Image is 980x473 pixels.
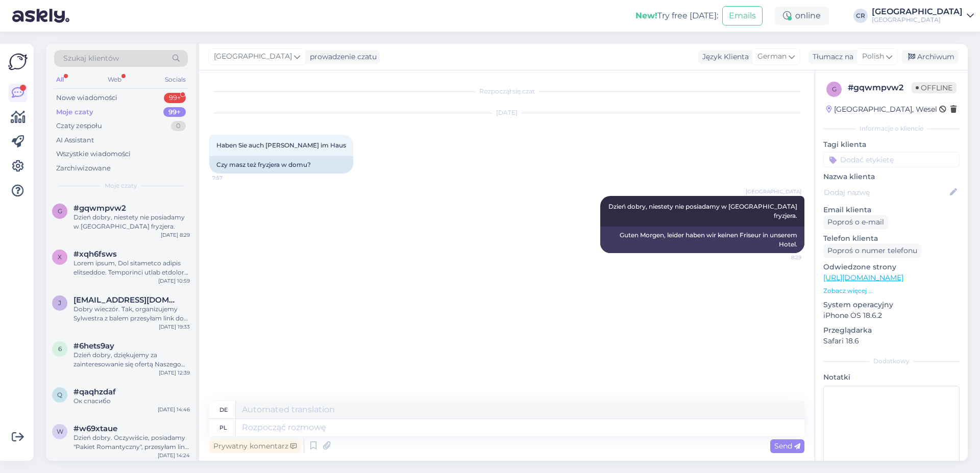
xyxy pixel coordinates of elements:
[912,82,957,93] span: Offline
[164,93,186,103] div: 99+
[757,51,787,62] span: German
[73,396,190,406] div: Ок спасибо
[746,188,801,195] span: [GEOGRAPHIC_DATA]
[722,6,763,26] button: Emails
[73,259,190,277] div: Lorem ipsum, Dol sitametco adipis elitseddoe. Temporinci utlab etdolore: 4 magnaal e adminimveni ...
[158,406,190,413] div: [DATE] 14:46
[171,121,186,131] div: 0
[823,357,960,366] div: Dodatkowy
[56,149,131,159] div: Wszystkie wiadomości
[161,231,190,239] div: [DATE] 8:29
[158,452,190,459] div: [DATE] 14:24
[163,73,188,86] div: Socials
[8,52,28,71] img: Askly Logo
[209,108,804,117] div: [DATE]
[58,207,62,215] span: g
[823,171,960,182] p: Nazwa klienta
[216,141,346,149] span: Haben Sie auch [PERSON_NAME] im Haus
[54,73,66,86] div: All
[57,391,62,399] span: q
[56,135,94,145] div: AI Assistant
[56,163,111,173] div: Zarchiwizowane
[763,254,801,261] span: 8:29
[219,419,227,436] div: pl
[823,205,960,215] p: Email klienta
[106,73,124,86] div: Web
[902,50,959,64] div: Archiwum
[58,345,62,353] span: 6
[214,51,292,62] span: [GEOGRAPHIC_DATA]
[823,244,921,258] div: Poproś o numer telefonu
[872,8,974,24] a: [GEOGRAPHIC_DATA][GEOGRAPHIC_DATA]
[73,204,126,213] span: #gqwmpvw2
[823,233,960,244] p: Telefon klienta
[832,85,837,93] span: g
[823,325,960,336] p: Przeglądarka
[848,82,912,94] div: # gqwmpvw2
[58,253,62,261] span: x
[826,104,937,115] div: [GEOGRAPHIC_DATA], Wesel
[209,439,301,453] div: Prywatny komentarz
[872,16,963,24] div: [GEOGRAPHIC_DATA]
[862,51,884,62] span: Polish
[872,8,963,16] div: [GEOGRAPHIC_DATA]
[823,310,960,321] p: iPhone OS 18.6.2
[73,424,117,433] span: #w69xtaue
[56,93,117,103] div: Nowe wiadomości
[105,181,137,190] span: Moje czaty
[73,387,116,396] span: #qaqhzdaf
[56,121,102,131] div: Czaty zespołu
[824,187,948,198] input: Dodaj nazwę
[823,215,888,229] div: Poproś o e-mail
[823,139,960,150] p: Tagi klienta
[58,299,61,307] span: j
[823,372,960,383] p: Notatki
[698,52,749,62] div: Język Klienta
[209,156,353,173] div: Czy masz też fryzjera w domu?
[163,107,186,117] div: 99+
[808,52,853,62] div: Tłumacz na
[823,336,960,346] p: Safari 18.6
[159,323,190,331] div: [DATE] 19:33
[73,250,117,259] span: #xqh6fsws
[608,203,799,219] span: Dzień dobry, niestety nie posiadamy w [GEOGRAPHIC_DATA] fryzjera.
[635,11,657,20] b: New!
[73,213,190,231] div: Dzień dobry, niestety nie posiadamy w [GEOGRAPHIC_DATA] fryzjera.
[73,351,190,369] div: Dzień dobry, dziękujemy za zainteresowanie się ofertą Naszego Hotelu. W terminie 24-26.10 posiada...
[63,53,119,64] span: Szukaj klientów
[600,227,804,253] div: Guten Morgen, leider haben wir keinen Friseur in unserem Hotel.
[73,341,114,351] span: #6hets9ay
[73,305,190,323] div: Dobry wieczór. Tak, organizujemy Sylwestra z balem przesyłam link do oferty na Naszej stronie int...
[306,52,377,62] div: prowadzenie czatu
[73,295,180,305] span: jakro@jakro.eu
[159,369,190,377] div: [DATE] 12:39
[209,87,804,96] div: Rozpoczął się czat
[823,262,960,272] p: Odwiedzone strony
[56,107,93,117] div: Moje czaty
[823,273,903,282] a: [URL][DOMAIN_NAME]
[212,174,251,182] span: 7:57
[823,124,960,133] div: Informacje o kliencie
[775,7,829,25] div: online
[853,9,868,23] div: CR
[823,300,960,310] p: System operacyjny
[823,286,960,295] p: Zobacz więcej ...
[158,277,190,285] div: [DATE] 10:59
[57,428,63,435] span: w
[635,10,718,22] div: Try free [DATE]:
[774,441,800,451] span: Send
[219,401,228,418] div: de
[823,152,960,167] input: Dodać etykietę
[73,433,190,452] div: Dzień dobry. Oczywiście, posiadamy "Pakiet Romantyczny", przesyłam link do oferty na Naszej stron...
